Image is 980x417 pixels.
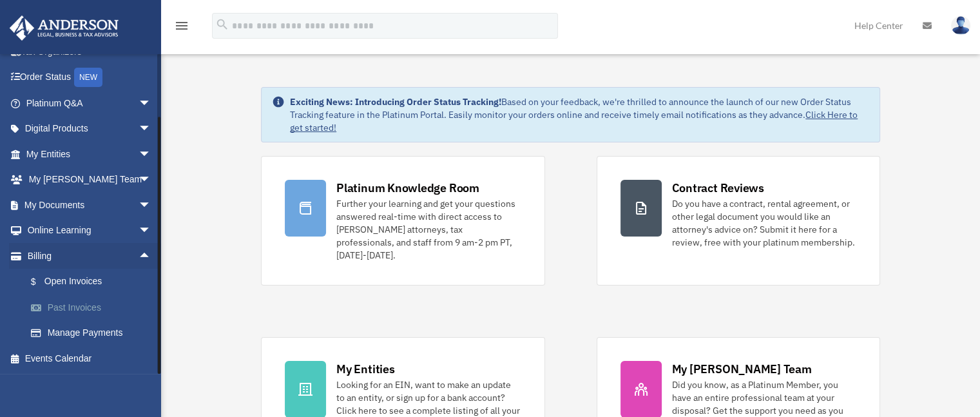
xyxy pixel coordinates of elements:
[290,95,869,134] div: Based on your feedback, we're thrilled to announce the launch of our new Order Status Tracking fe...
[672,361,812,377] div: My [PERSON_NAME] Team
[139,90,164,117] span: arrow_drop_down
[597,156,880,286] a: Contract Reviews Do you have a contract, rental agreement, or other legal document you would like...
[9,167,171,193] a: My [PERSON_NAME] Teamarrow_drop_down
[9,243,171,269] a: Billingarrow_drop_up
[951,16,970,35] img: User Pic
[9,141,171,167] a: My Entitiesarrow_drop_down
[336,361,394,377] div: My Entities
[18,295,171,320] a: Past Invoices
[672,197,856,249] div: Do you have a contract, rental agreement, or other legal document you would like an attorney's ad...
[336,180,479,196] div: Platinum Knowledge Room
[18,269,171,295] a: $Open Invoices
[174,18,189,34] i: menu
[18,320,171,346] a: Manage Payments
[9,64,171,91] a: Order StatusNEW
[139,116,164,142] span: arrow_drop_down
[74,68,102,87] div: NEW
[38,274,44,290] span: $
[215,17,229,32] i: search
[290,96,501,108] strong: Exciting News: Introducing Order Status Tracking!
[261,156,544,286] a: Platinum Knowledge Room Further your learning and get your questions answered real-time with dire...
[9,218,171,244] a: Online Learningarrow_drop_down
[290,109,858,133] a: Click Here to get started!
[9,192,171,218] a: My Documentsarrow_drop_down
[6,15,122,41] img: Anderson Advisors Platinum Portal
[174,23,189,34] a: menu
[672,180,764,196] div: Contract Reviews
[9,116,171,142] a: Digital Productsarrow_drop_down
[139,218,164,244] span: arrow_drop_down
[139,167,164,193] span: arrow_drop_down
[139,243,164,269] span: arrow_drop_up
[336,197,521,262] div: Further your learning and get your questions answered real-time with direct access to [PERSON_NAM...
[9,90,171,116] a: Platinum Q&Aarrow_drop_down
[139,141,164,168] span: arrow_drop_down
[139,192,164,218] span: arrow_drop_down
[9,345,171,371] a: Events Calendar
